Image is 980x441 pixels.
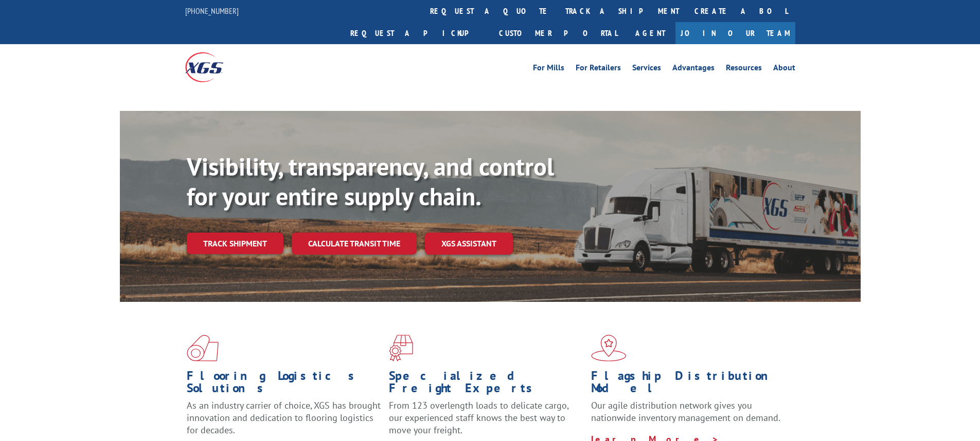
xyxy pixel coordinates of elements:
[576,64,621,75] a: For Retailers
[187,399,381,436] span: As an industry carrier of choice, XGS has brought innovation and dedication to flooring logistics...
[389,370,583,399] h1: Specialized Freight Experts
[533,64,564,75] a: For Mills
[675,22,795,44] a: Join Our Team
[773,64,795,75] a: About
[591,399,780,424] span: Our agile distribution network gives you nationwide inventory management on demand.
[343,22,491,44] a: Request a pickup
[187,150,554,212] b: Visibility, transparency, and control for your entire supply chain.
[187,233,283,254] a: Track shipment
[625,22,675,44] a: Agent
[292,233,417,255] a: Calculate transit time
[187,370,381,399] h1: Flooring Logistics Solutions
[187,335,219,361] img: xgs-icon-total-supply-chain-intelligence-red
[591,335,627,361] img: xgs-icon-flagship-distribution-model-red
[591,370,786,399] h1: Flagship Distribution Model
[425,233,513,255] a: XGS ASSISTANT
[726,64,762,75] a: Resources
[185,6,239,16] a: [PHONE_NUMBER]
[632,64,661,75] a: Services
[672,64,715,75] a: Advantages
[389,335,413,361] img: xgs-icon-focused-on-flooring-red
[491,22,625,44] a: Customer Portal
